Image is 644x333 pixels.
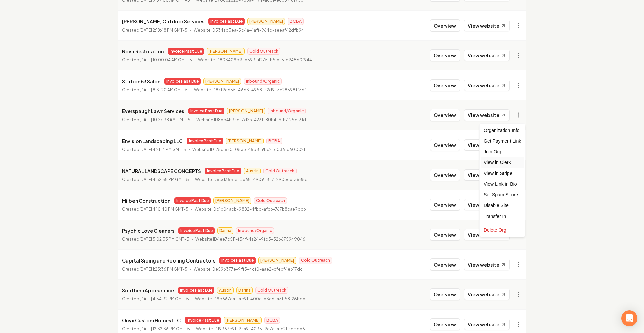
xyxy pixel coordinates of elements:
[481,211,524,222] div: Transfer In
[481,136,524,146] div: Get Payment Link
[481,157,524,168] a: View in Clerk
[481,189,524,200] div: Set Spam Score
[481,200,524,211] div: Disable Site
[481,225,524,235] div: Delete Org
[481,125,524,136] div: Organization Info
[481,168,524,179] a: View in Stripe
[481,146,524,157] div: Join Org
[481,179,524,189] a: View Link in Bio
